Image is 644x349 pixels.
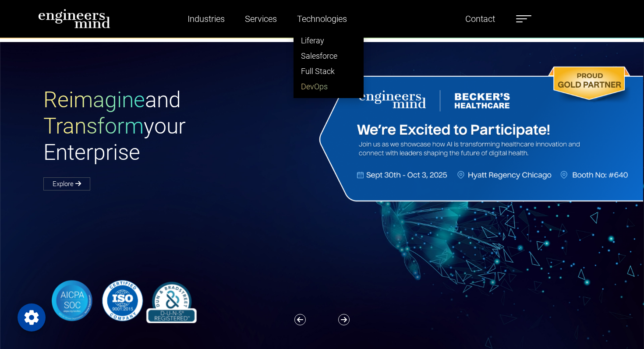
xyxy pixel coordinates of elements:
[184,9,228,29] a: Industries
[294,79,363,94] a: DevOps
[294,33,363,48] a: Liferay
[294,63,363,79] a: Full Stack
[294,9,350,29] a: Technologies
[38,9,110,28] img: logo
[294,29,364,98] ul: Industries
[316,64,643,204] img: Website Banner
[43,177,90,190] a: Explore
[241,9,280,29] a: Services
[43,278,201,323] img: banner-logo
[43,87,322,166] h1: and your Enterprise
[294,48,363,63] a: Salesforce
[43,113,144,139] span: Transform
[43,87,145,113] span: Reimagine
[462,9,499,29] a: Contact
